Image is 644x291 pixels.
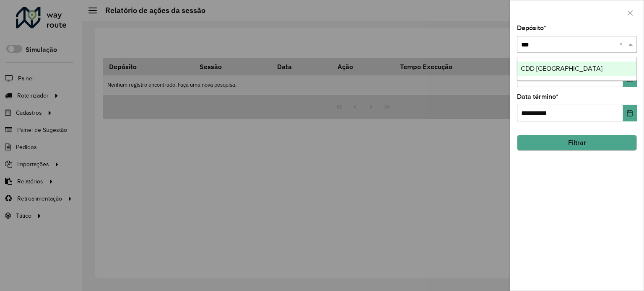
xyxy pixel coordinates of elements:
ng-dropdown-panel: Options list [517,57,637,81]
label: Depósito [517,23,546,33]
span: CDD [GEOGRAPHIC_DATA] [521,65,602,72]
button: Choose Date [623,105,637,121]
span: Clear all [619,39,626,49]
button: Filtrar [517,135,637,151]
label: Data término [517,92,558,102]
